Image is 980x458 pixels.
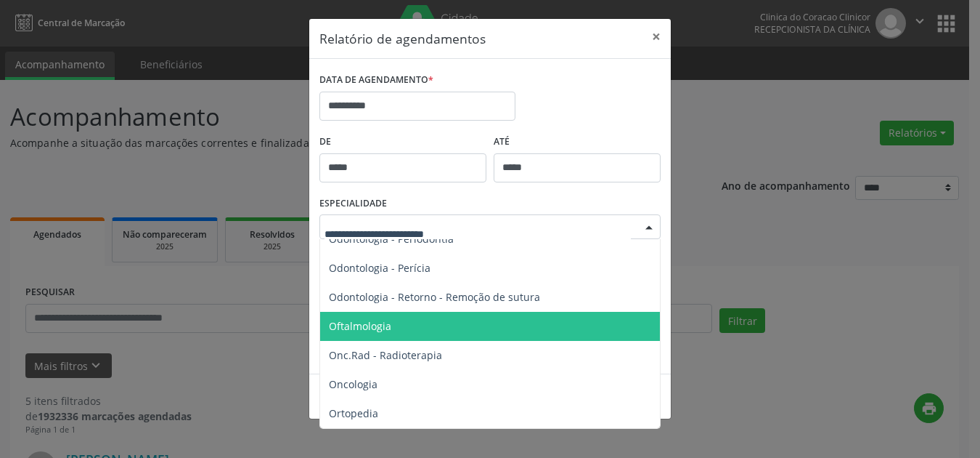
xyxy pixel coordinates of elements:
span: Odontologia - Retorno - Remoção de sutura [329,290,540,304]
h5: Relatório de agendamentos [319,29,486,48]
label: DATA DE AGENDAMENTO [319,69,433,92]
label: ATÉ [494,131,661,153]
span: Oncologia [329,377,377,391]
span: Onc.Rad - Radioterapia [329,348,442,362]
label: De [319,131,486,153]
span: Ortopedia [329,406,378,420]
span: Odontologia - Periodontia [329,232,454,246]
span: Odontologia - Perícia [329,261,430,275]
button: Close [642,19,671,55]
span: Oftalmologia [329,319,391,333]
label: ESPECIALIDADE [319,193,387,215]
